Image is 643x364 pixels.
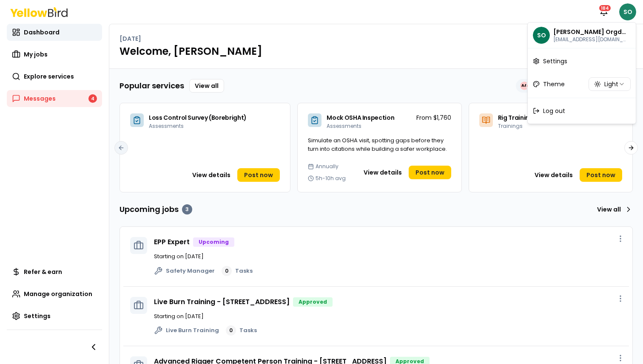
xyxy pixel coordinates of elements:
[533,27,550,44] span: SO
[553,36,628,43] p: skorchinski+orgdev@goyellowbird.com
[543,107,565,115] span: Log out
[543,80,565,88] span: Theme
[543,57,567,65] span: Settings
[553,28,628,36] p: Scott Orgdevtest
